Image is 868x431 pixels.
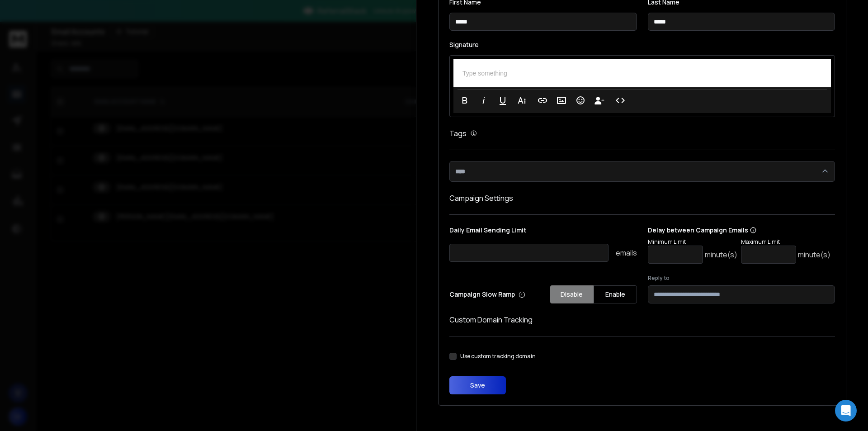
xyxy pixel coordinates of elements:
p: Minimum Limit [648,238,737,246]
button: More Text [513,91,530,109]
p: Maximum Limit [741,238,830,246]
button: Enable [594,285,637,303]
label: Reply to [648,275,835,282]
div: v 4.0.25 [25,14,44,22]
button: Underline (Ctrl+U) [494,91,511,109]
button: Emoticons [572,91,589,109]
button: Italic (Ctrl+I) [475,91,492,109]
p: minute(s) [705,249,737,260]
button: Disable [550,285,594,303]
img: website_grey.svg [14,24,22,31]
button: Bold (Ctrl+B) [456,91,473,109]
button: Code View [612,91,629,109]
p: Delay between Campaign Emails [648,226,830,235]
button: Insert Image (Ctrl+P) [553,91,570,109]
p: Campaign Slow Ramp [449,290,525,299]
h1: Tags [449,128,467,139]
button: Insert Link (Ctrl+K) [534,91,551,109]
img: logo_orange.svg [14,14,22,22]
img: tab_domain_overview_orange.svg [24,57,32,64]
p: Daily Email Sending Limit [449,226,637,238]
button: Save [449,376,506,394]
div: Keywords by Traffic [100,58,152,64]
h1: Custom Domain Tracking [449,314,835,325]
div: Open Intercom Messenger [835,400,857,422]
button: Insert Unsubscribe Link [591,91,608,109]
label: Use custom tracking domain [460,353,536,360]
label: Signature [449,42,835,48]
h1: Campaign Settings [449,193,835,204]
div: Domain: [URL] [24,24,64,31]
img: tab_keywords_by_traffic_grey.svg [90,57,97,64]
p: emails [616,247,637,258]
div: Domain Overview [34,58,81,64]
p: minute(s) [798,249,830,260]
